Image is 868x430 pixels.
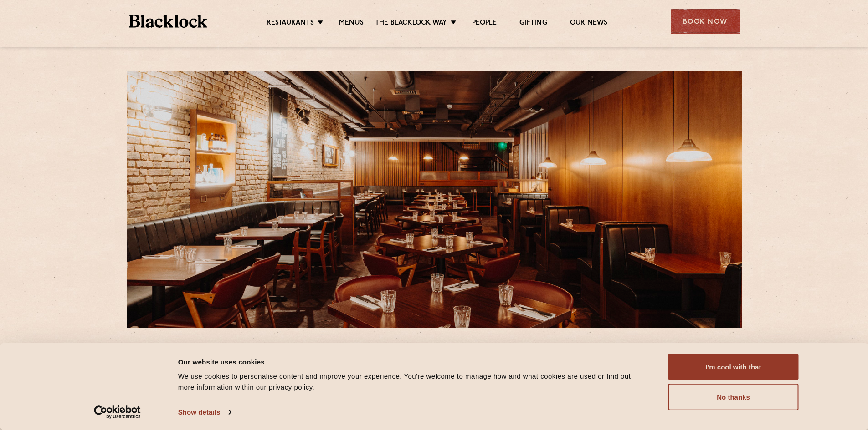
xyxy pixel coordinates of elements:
a: Show details [178,405,231,419]
button: I'm cool with that [668,354,799,380]
a: Gifting [519,19,547,29]
a: Our News [570,19,608,29]
div: We use cookies to personalise content and improve your experience. You're welcome to manage how a... [178,371,648,393]
div: Book Now [671,9,740,34]
a: People [472,19,497,29]
a: Menus [339,19,364,29]
div: Our website uses cookies [178,356,648,367]
a: Restaurants [267,19,314,29]
img: BL_Textured_Logo-footer-cropped.svg [129,15,208,28]
button: No thanks [668,384,799,410]
a: The Blacklock Way [375,19,447,29]
a: Usercentrics Cookiebot - opens in a new window [77,405,157,419]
